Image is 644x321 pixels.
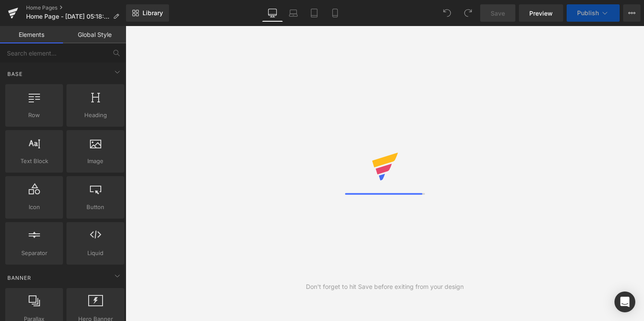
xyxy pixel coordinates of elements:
a: Mobile [325,4,345,22]
a: Preview [519,4,563,22]
button: Publish [567,4,620,22]
div: Open Intercom Messenger [614,292,635,312]
a: Home Pages [26,4,126,11]
span: Save [491,9,505,18]
div: Don't forget to hit Save before exiting from your design [306,282,464,292]
span: Library [143,9,163,17]
a: Laptop [283,4,304,22]
span: Button [69,203,122,212]
span: Heading [69,111,122,120]
span: Text Block [8,157,60,166]
a: Global Style [63,26,126,43]
span: Row [8,111,60,120]
span: Banner [7,274,32,282]
a: Desktop [262,4,283,22]
span: Separator [8,249,60,258]
span: Liquid [69,249,122,258]
span: Preview [529,9,553,18]
a: New Library [126,4,169,22]
button: Redo [459,4,477,22]
button: Undo [438,4,456,22]
span: Image [69,157,122,166]
button: More [623,4,641,22]
a: Tablet [304,4,325,22]
span: Home Page - [DATE] 05:18:21 [26,13,110,20]
span: Icon [8,203,60,212]
span: Publish [577,10,599,16]
span: Base [7,70,23,78]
